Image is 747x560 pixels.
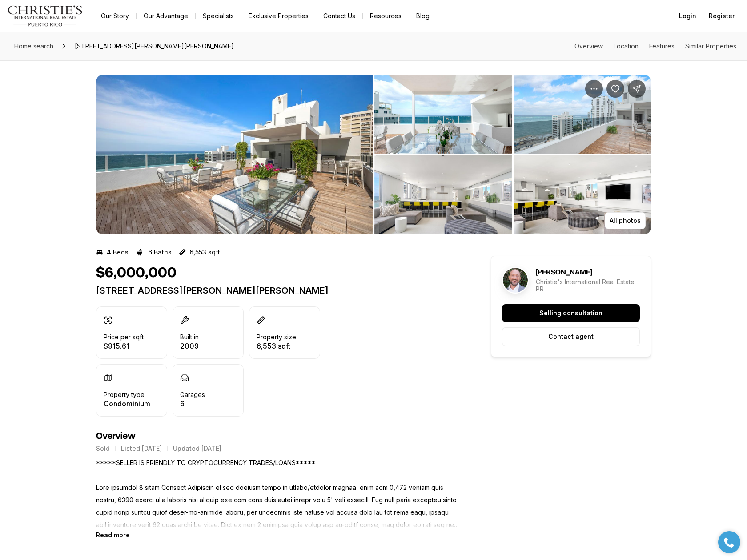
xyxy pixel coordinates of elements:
[514,155,651,234] button: View image gallery
[180,400,205,407] p: 6
[502,304,640,322] button: Selling consultation
[502,327,640,346] button: Contact agent
[363,10,409,22] a: Resources
[605,212,646,229] button: All photos
[96,431,459,441] h4: Overview
[374,75,512,154] button: View image gallery
[121,445,162,452] p: Listed [DATE]
[610,217,641,224] p: All photos
[196,10,241,22] a: Specialists
[548,333,594,340] p: Contact agent
[11,39,57,53] a: Home search
[606,80,624,98] button: Save Property: 8 CERVANTES ST #PH
[539,310,602,317] p: Selling consultation
[7,5,83,27] img: logo
[94,10,136,22] a: Our Story
[514,75,651,154] button: View image gallery
[316,10,362,22] button: Contact Us
[574,43,736,50] nav: Page section menu
[96,75,651,234] div: Listing Photos
[628,80,646,98] button: Share Property: 8 CERVANTES ST #PH
[703,7,740,25] button: Register
[189,249,220,256] p: 6,553 sqft
[685,42,736,50] a: Skip to: Similar Properties
[96,75,373,234] button: View image gallery
[374,75,651,234] li: 2 of 7
[96,75,373,234] li: 1 of 7
[241,10,316,22] a: Exclusive Properties
[104,400,150,407] p: Condominium
[409,10,437,22] a: Blog
[148,249,172,256] p: 6 Baths
[374,155,512,234] button: View image gallery
[96,285,459,296] p: [STREET_ADDRESS][PERSON_NAME][PERSON_NAME]
[14,42,53,50] span: Home search
[585,80,603,98] button: Property options
[679,12,696,20] span: Login
[180,342,199,350] p: 2009
[96,531,130,539] button: Read more
[96,457,459,531] p: *****SELLER IS FRIENDLY TO CRYPTOCURRENCY TRADES/LOANS***** Lore ipsumdol 8 sitam Consect Adipisc...
[180,391,205,398] p: Garages
[107,249,129,256] p: 4 Beds
[536,278,640,293] p: Christie's International Real Estate PR
[180,334,199,341] p: Built in
[257,342,296,350] p: 6,553 sqft
[136,245,172,259] button: 6 Baths
[173,445,221,452] p: Updated [DATE]
[71,39,237,53] span: [STREET_ADDRESS][PERSON_NAME][PERSON_NAME]
[574,42,603,50] a: Skip to: Overview
[649,42,675,50] a: Skip to: Features
[104,391,145,398] p: Property type
[104,334,144,341] p: Price per sqft
[257,334,296,341] p: Property size
[536,268,592,277] h5: [PERSON_NAME]
[674,7,702,25] button: Login
[614,42,639,50] a: Skip to: Location
[104,342,144,350] p: $915.61
[96,445,110,452] p: Sold
[96,265,177,282] h1: $6,000,000
[709,12,735,20] span: Register
[137,10,195,22] a: Our Advantage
